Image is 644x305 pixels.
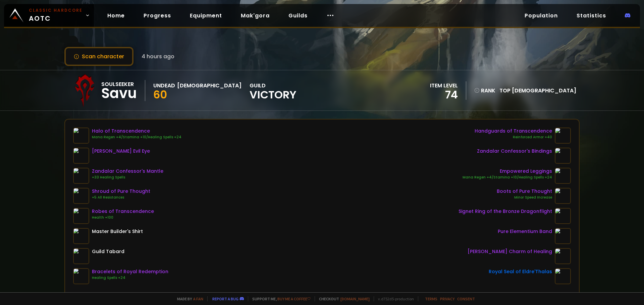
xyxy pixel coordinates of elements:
div: [PERSON_NAME] Charm of Healing [468,248,552,255]
div: Minor Speed Increase [497,195,552,200]
img: item-19841 [73,168,89,184]
div: [PERSON_NAME] Evil Eye [92,148,150,155]
div: Soulseeker [101,80,137,88]
img: item-16921 [73,128,89,144]
img: item-19430 [73,188,89,204]
div: Bracelets of Royal Redemption [92,268,168,275]
div: Health +100 [92,215,154,220]
div: Shroud of Pure Thought [92,188,150,195]
div: Halo of Transcendence [92,128,181,135]
a: Equipment [184,9,227,22]
a: [DOMAIN_NAME] [340,296,370,301]
img: item-19382 [555,228,571,244]
div: Pure Elementium Band [498,228,552,235]
a: Consent [457,296,475,301]
a: Terms [425,296,437,301]
div: Handguards of Transcendence [475,128,552,135]
span: 4 hours ago [142,52,174,61]
small: Classic Hardcore [29,7,83,13]
div: item level [430,81,458,90]
div: Mana Regen +4/Stamina +10/Healing Spells +24 [463,175,552,180]
div: [DEMOGRAPHIC_DATA] [177,81,241,90]
div: Healing Spells +24 [92,275,168,281]
span: Checkout [315,296,370,301]
span: 60 [153,87,167,102]
img: item-21604 [73,268,89,284]
div: Savu [101,88,137,98]
span: Victory [250,90,297,100]
div: Guild Tabard [92,248,124,255]
img: item-5976 [73,248,89,264]
div: rank [474,86,495,95]
div: Undead [153,81,175,90]
div: Royal Seal of Eldre'Thalas [489,268,552,275]
div: +5 All Resistances [92,195,150,200]
a: Statistics [571,9,611,22]
button: Scan character [64,47,133,66]
div: Top [499,86,576,95]
img: item-16923 [73,208,89,224]
a: Privacy [440,296,454,301]
a: Mak'gora [235,9,275,22]
a: Population [519,9,563,22]
a: Classic HardcoreAOTC [4,4,94,27]
div: Robes of Transcendence [92,208,154,215]
img: item-19885 [73,148,89,164]
img: item-19842 [555,148,571,164]
img: item-19958 [555,248,571,264]
div: Zandalar Confessor's Bindings [477,148,552,155]
img: item-11840 [73,228,89,244]
span: AOTC [29,7,83,23]
img: item-19385 [555,168,571,184]
a: Home [102,9,130,22]
div: Master Builder's Shirt [92,228,143,235]
div: +33 Healing Spells [92,175,163,180]
span: Made by [173,296,203,301]
a: Guilds [283,9,313,22]
div: 74 [430,90,458,100]
span: [DEMOGRAPHIC_DATA] [512,87,576,94]
img: item-16920 [555,128,571,144]
span: v. d752d5 - production [374,296,414,301]
a: a fan [193,296,203,301]
div: Reinforced Armor +40 [475,135,552,140]
img: item-18469 [555,268,571,284]
div: Empowered Leggings [463,168,552,175]
img: item-19437 [555,188,571,204]
a: Progress [138,9,176,22]
div: Zandalar Confessor's Mantle [92,168,163,175]
div: Boots of Pure Thought [497,188,552,195]
a: Buy me a coffee [277,296,311,301]
span: Support me, [248,296,311,301]
img: item-21208 [555,208,571,224]
a: Report a bug [212,296,238,301]
div: Signet Ring of the Bronze Dragonflight [459,208,552,215]
div: guild [250,81,297,100]
div: Mana Regen +4/Stamina +10/Healing Spells +24 [92,135,181,140]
